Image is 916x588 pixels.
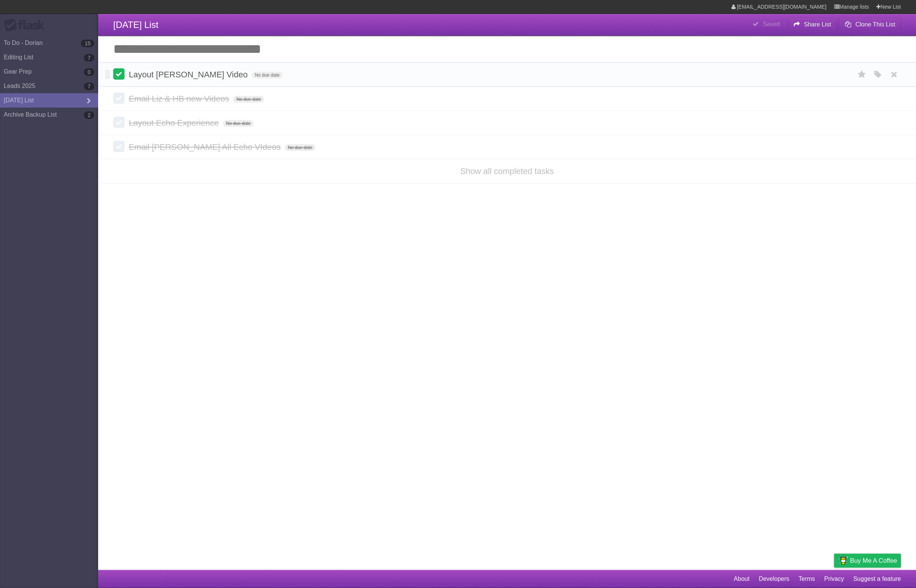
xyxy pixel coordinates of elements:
b: Share List [804,21,831,28]
button: Share List [787,18,837,31]
label: Done [113,117,125,128]
a: Developers [759,572,789,586]
span: Email [PERSON_NAME] All Echo VIdeos [129,142,282,152]
a: Terms [799,572,815,586]
a: Privacy [824,572,844,586]
span: Layout [PERSON_NAME] Video [129,70,249,79]
b: 7 [84,54,94,62]
b: 7 [84,83,94,90]
button: Clone This List [839,18,901,31]
b: 0 [84,68,94,76]
label: Done [113,141,125,152]
span: Email Liz & HB new Videos [129,94,231,103]
a: Buy me a coffee [834,554,901,568]
div: Flask [4,18,49,32]
a: Show all completed tasks [460,166,554,176]
label: Star task [855,68,869,81]
span: Buy me a coffee [850,554,897,567]
a: About [734,572,750,586]
b: Saved [763,21,780,27]
b: Clone This List [855,21,895,28]
a: Suggest a feature [853,572,901,586]
span: No due date [223,120,254,127]
span: No due date [233,96,264,103]
label: Done [113,68,125,80]
img: Buy me a coffee [838,554,848,567]
span: No due date [285,144,316,151]
span: [DATE] List [113,20,159,30]
b: 15 [81,40,94,47]
label: Done [113,92,125,104]
span: Layout Echo Experience [129,118,221,128]
span: No due date [252,72,282,79]
b: 2 [84,111,94,119]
